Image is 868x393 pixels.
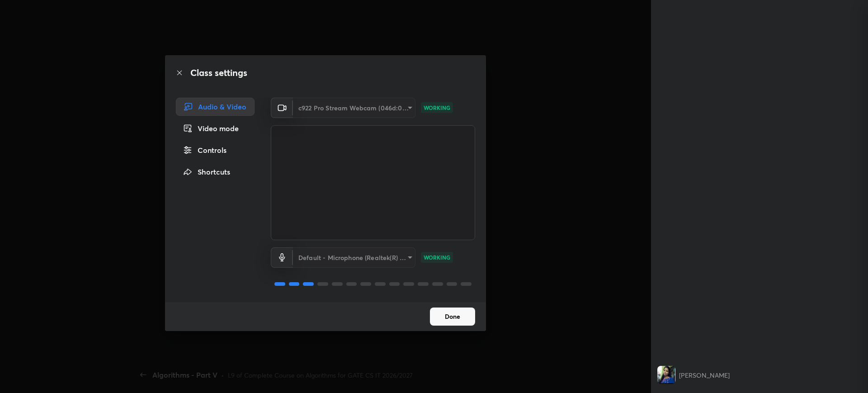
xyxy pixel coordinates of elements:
button: Done [430,308,475,326]
p: WORKING [424,104,450,112]
p: WORKING [424,253,450,261]
div: [PERSON_NAME] [679,370,730,380]
h2: Class settings [190,66,247,80]
div: c922 Pro Stream Webcam (046d:085c) [293,247,415,268]
div: c922 Pro Stream Webcam (046d:085c) [293,98,415,118]
div: Audio & Video [176,98,255,116]
div: Video mode [176,119,255,137]
img: 687005c0829143fea9909265324df1f4.png [657,366,675,384]
div: Controls [176,141,255,159]
div: Shortcuts [176,163,255,181]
